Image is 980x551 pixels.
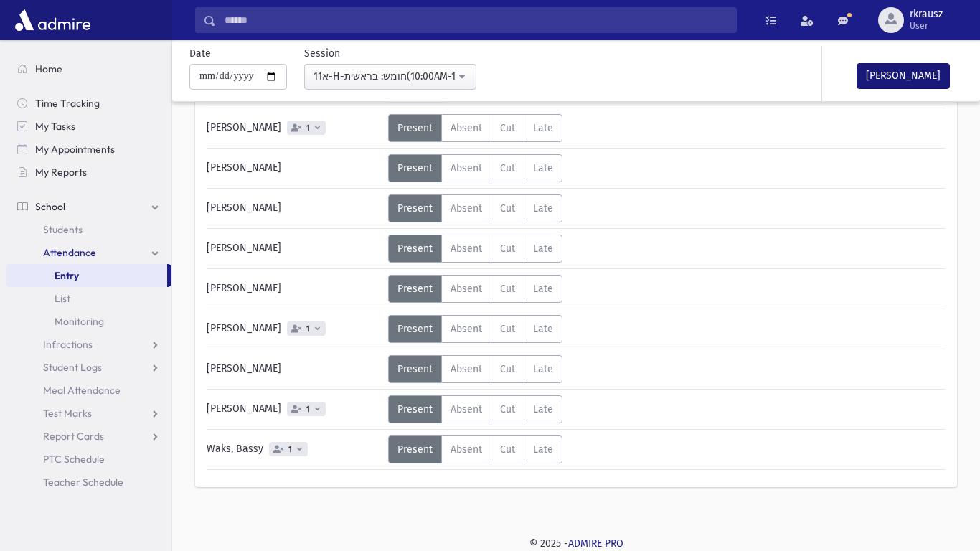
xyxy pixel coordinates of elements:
[500,283,515,295] span: Cut
[397,202,433,215] span: Present
[500,363,515,375] span: Cut
[500,202,515,215] span: Cut
[43,453,105,466] span: PTC Schedule
[533,443,553,456] span: Late
[199,194,388,222] div: [PERSON_NAME]
[533,363,553,375] span: Late
[533,242,553,255] span: Late
[451,122,482,134] span: Absent
[303,405,313,414] span: 1
[199,355,388,383] div: [PERSON_NAME]
[451,283,482,295] span: Absent
[11,6,94,34] img: AdmirePro
[35,97,100,110] span: Time Tracking
[35,143,115,156] span: My Appointments
[199,114,388,142] div: [PERSON_NAME]
[304,64,476,90] button: 11א-H-חומש: בראשית(10:00AM-10:45AM)
[533,122,553,134] span: Late
[43,430,104,443] span: Report Cards
[397,242,433,255] span: Present
[303,123,313,133] span: 1
[6,356,171,379] a: Student Logs
[189,46,211,61] label: Date
[35,62,62,75] span: Home
[397,323,433,335] span: Present
[6,57,171,80] a: Home
[195,536,957,551] div: © 2025 -
[43,361,102,374] span: Student Logs
[533,162,553,174] span: Late
[43,338,93,351] span: Infractions
[35,120,75,133] span: My Tasks
[199,395,388,423] div: [PERSON_NAME]
[199,154,388,182] div: [PERSON_NAME]
[397,283,433,295] span: Present
[6,92,171,115] a: Time Tracking
[397,443,433,456] span: Present
[55,292,70,305] span: List
[533,202,553,215] span: Late
[55,315,104,328] span: Monitoring
[857,63,950,89] button: [PERSON_NAME]
[286,445,295,454] span: 1
[55,269,79,282] span: Entry
[533,403,553,415] span: Late
[43,407,92,420] span: Test Marks
[6,218,171,241] a: Students
[199,235,388,263] div: [PERSON_NAME]
[451,443,482,456] span: Absent
[397,122,433,134] span: Present
[500,122,515,134] span: Cut
[388,194,562,222] div: AttTypes
[6,241,171,264] a: Attendance
[388,235,562,263] div: AttTypes
[388,355,562,383] div: AttTypes
[451,202,482,215] span: Absent
[6,379,171,402] a: Meal Attendance
[43,223,83,236] span: Students
[6,161,171,184] a: My Reports
[6,425,171,448] a: Report Cards
[451,323,482,335] span: Absent
[451,403,482,415] span: Absent
[43,384,121,397] span: Meal Attendance
[388,154,562,182] div: AttTypes
[500,443,515,456] span: Cut
[533,283,553,295] span: Late
[451,363,482,375] span: Absent
[6,195,171,218] a: School
[388,395,562,423] div: AttTypes
[199,435,388,463] div: Waks, Bassy
[397,162,433,174] span: Present
[500,242,515,255] span: Cut
[35,200,65,213] span: School
[6,115,171,138] a: My Tasks
[6,471,171,494] a: Teacher Schedule
[6,402,171,425] a: Test Marks
[500,162,515,174] span: Cut
[910,9,943,20] span: rkrausz
[451,162,482,174] span: Absent
[216,7,736,33] input: Search
[397,403,433,415] span: Present
[388,315,562,343] div: AttTypes
[6,333,171,356] a: Infractions
[304,46,340,61] label: Session
[500,403,515,415] span: Cut
[388,114,562,142] div: AttTypes
[6,287,171,310] a: List
[314,69,456,84] div: 11א-H-חומש: בראשית(10:00AM-10:45AM)
[6,264,167,287] a: Entry
[43,476,123,489] span: Teacher Schedule
[35,166,87,179] span: My Reports
[199,315,388,343] div: [PERSON_NAME]
[500,323,515,335] span: Cut
[6,448,171,471] a: PTC Schedule
[388,435,562,463] div: AttTypes
[451,242,482,255] span: Absent
[199,275,388,303] div: [PERSON_NAME]
[533,323,553,335] span: Late
[6,310,171,333] a: Monitoring
[43,246,96,259] span: Attendance
[388,275,562,303] div: AttTypes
